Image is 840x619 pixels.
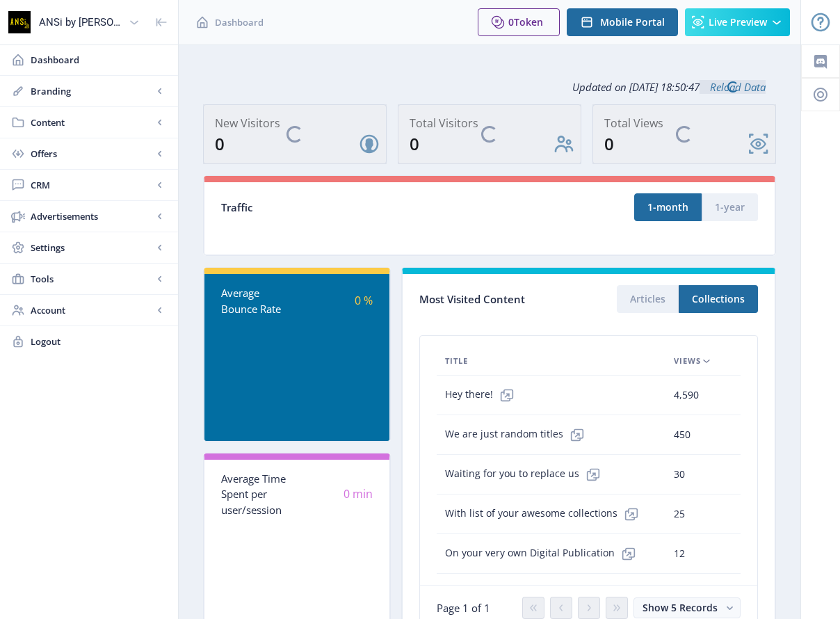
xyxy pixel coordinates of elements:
button: Collections [679,285,758,313]
span: Hey there! [445,381,521,409]
span: Branding [31,84,153,98]
div: Traffic [221,200,490,216]
span: Tools [31,272,153,286]
span: Live Preview [709,17,767,28]
span: Show 5 Records [643,601,718,614]
button: Live Preview [685,8,790,36]
span: Dashboard [31,53,167,67]
div: Average Time Spent per user/session [221,471,297,518]
div: 0 min [297,486,373,502]
span: CRM [31,178,153,192]
span: Content [31,115,153,129]
span: With list of your awesome collections [445,500,645,528]
span: Token [514,15,543,29]
span: Settings [31,241,153,255]
span: 12 [674,545,685,562]
span: On your very own Digital Publication [445,540,643,568]
span: Account [31,303,153,317]
button: Show 5 Records [633,597,741,618]
span: 30 [674,466,685,483]
span: Logout [31,335,167,348]
span: Advertisements [31,209,153,223]
span: Mobile Portal [600,17,665,28]
button: Mobile Portal [567,8,678,36]
img: properties.app_icon.png [8,11,31,33]
span: Waiting for you to replace us [445,460,607,488]
div: Average Bounce Rate [221,285,297,316]
button: 1-month [634,193,702,221]
span: 25 [674,506,685,522]
div: ANSi by [PERSON_NAME] [39,7,123,38]
span: 4,590 [674,387,699,403]
span: Dashboard [215,15,264,29]
div: Updated on [DATE] 18:50:47 [203,70,776,104]
button: Articles [617,285,679,313]
button: 0Token [478,8,560,36]
span: Title [445,353,468,369]
span: 0 % [355,293,373,308]
span: We are just random titles [445,421,591,449]
a: Reload Data [700,80,766,94]
span: Page 1 of 1 [437,601,490,615]
span: Views [674,353,701,369]
span: Offers [31,147,153,161]
span: 450 [674,426,690,443]
button: 1-year [702,193,758,221]
div: Most Visited Content [419,289,589,310]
